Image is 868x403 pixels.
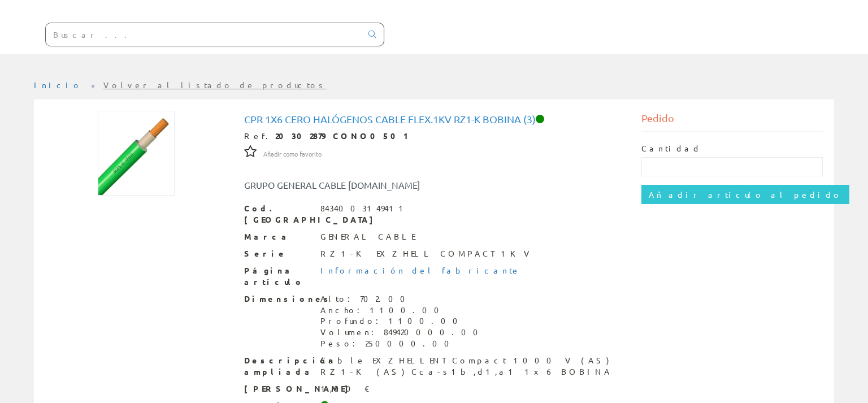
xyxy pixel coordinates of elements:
div: Pedido [641,111,823,132]
input: Añadir artículo al pedido [641,185,849,204]
span: Descripción ampliada [244,355,312,378]
a: Inicio [34,80,82,90]
h1: cpr 1x6 Cero Halógenos Cable Flex.1kv Rz1-k Bobina (3) [244,114,624,125]
div: Alto: 702.00 [320,293,485,305]
span: Cod. [GEOGRAPHIC_DATA] [244,203,312,226]
img: Foto artículo cpr 1x6 Cero Halógenos Cable Flex.1kv Rz1-k Bobina (3) (136.36363636364x150) [98,111,175,196]
span: [PERSON_NAME] [244,383,312,395]
a: Información del fabricante [320,265,520,275]
div: Ref. [244,131,624,142]
div: GENERAL CABLE [320,231,415,242]
div: 1,00 € [320,383,370,395]
label: Cantidad [641,143,701,154]
span: Añadir como favorito [263,150,322,159]
a: Añadir como favorito [263,148,322,158]
div: Volumen: 849420000.00 [320,327,485,338]
span: Serie [244,248,312,259]
a: Volver al listado de productos [103,80,327,90]
div: 8434003149411 [320,203,408,214]
div: Cable EXZHELLENT Compact 1000 V (AS) RZ1-K (AS) Cca-s1b,d1,a1 1x6 BOBINA [320,355,624,378]
div: Profundo: 1100.00 [320,315,485,327]
span: Dimensiones [244,293,312,305]
div: Ancho: 1100.00 [320,305,485,316]
input: Buscar ... [46,23,362,46]
span: Página artículo [244,265,312,288]
span: Marca [244,231,312,242]
strong: 20302879 CONO0501 [275,131,414,141]
div: Peso: 250000.00 [320,338,485,349]
div: RZ1-K EXZHELL COMPACT 1KV [320,248,533,259]
div: GRUPO GENERAL CABLE [DOMAIN_NAME] [236,179,467,192]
